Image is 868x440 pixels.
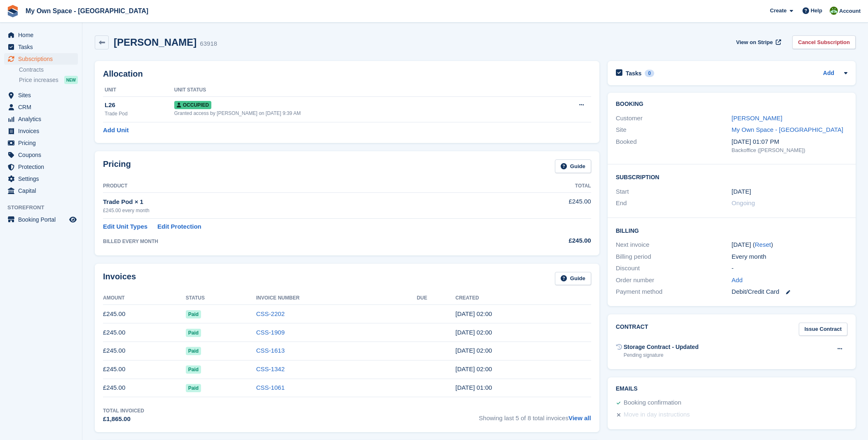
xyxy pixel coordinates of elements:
[18,137,68,149] span: Pricing
[4,41,78,53] a: menu
[114,37,197,48] h2: [PERSON_NAME]
[256,310,285,317] a: CSS-2202
[616,276,732,285] div: Order number
[555,159,591,173] a: Guide
[186,292,256,305] th: Status
[555,272,591,286] a: Guide
[18,101,68,113] span: CRM
[103,222,147,232] a: Edit Unit Types
[105,101,174,110] div: L26
[186,365,201,374] span: Paid
[479,407,591,424] span: Showing last 5 of 8 total invoices
[64,76,78,84] div: NEW
[18,149,68,161] span: Coupons
[7,204,82,212] span: Storefront
[501,180,591,193] th: Total
[4,125,78,137] a: menu
[455,365,492,372] time: 2025-04-20 01:00:42 UTC
[755,241,771,248] a: Reset
[4,161,78,173] a: menu
[616,199,732,208] div: End
[732,264,847,273] div: -
[501,236,591,246] div: £245.00
[103,379,186,397] td: £245.00
[186,310,201,318] span: Paid
[103,323,186,342] td: £245.00
[799,323,847,336] a: Issue Contract
[616,287,732,297] div: Payment method
[186,347,201,355] span: Paid
[616,252,732,262] div: Billing period
[770,7,786,15] span: Create
[103,84,174,97] th: Unit
[732,252,847,262] div: Every month
[18,173,68,185] span: Settings
[624,410,690,420] div: Move in day instructions
[501,192,591,218] td: £245.00
[616,114,732,123] div: Customer
[732,126,843,133] a: My Own Space - [GEOGRAPHIC_DATA]
[174,101,211,109] span: Occupied
[4,173,78,185] a: menu
[18,29,68,41] span: Home
[626,70,642,77] h2: Tasks
[157,222,201,232] a: Edit Protection
[103,407,144,414] div: Total Invoiced
[4,29,78,41] a: menu
[616,125,732,135] div: Site
[732,199,755,206] span: Ongoing
[103,414,144,424] div: £1,865.00
[103,272,136,286] h2: Invoices
[103,305,186,323] td: £245.00
[830,7,838,15] img: Keely
[103,197,501,207] div: Trade Pod × 1
[200,39,217,49] div: 63918
[103,159,131,173] h2: Pricing
[624,343,699,351] div: Storage Contract - Updated
[18,214,68,225] span: Booking Portal
[103,360,186,379] td: £245.00
[4,89,78,101] a: menu
[103,180,501,193] th: Product
[18,41,68,53] span: Tasks
[792,35,856,49] a: Cancel Subscription
[103,238,501,245] div: BILLED EVERY MONTH
[19,75,78,84] a: Price increases NEW
[732,146,847,154] div: Backoffice ([PERSON_NAME])
[103,342,186,360] td: £245.00
[4,113,78,125] a: menu
[4,137,78,149] a: menu
[256,384,285,391] a: CSS-1061
[105,110,174,117] div: Trade Pod
[823,69,834,78] a: Add
[174,84,541,97] th: Unit Status
[616,264,732,273] div: Discount
[569,414,591,421] a: View all
[732,137,847,147] div: [DATE] 01:07 PM
[256,329,285,336] a: CSS-1909
[103,69,591,79] h2: Allocation
[18,53,68,65] span: Subscriptions
[19,66,78,74] a: Contracts
[7,5,19,17] img: stora-icon-8386f47178a22dfd0bd8f6a31ec36ba5ce8667c1dd55bd0f319d3a0aa187defe.svg
[732,187,751,197] time: 2024-12-20 01:00:00 UTC
[18,113,68,125] span: Analytics
[732,115,782,122] a: [PERSON_NAME]
[4,53,78,65] a: menu
[455,310,492,317] time: 2025-07-20 01:00:15 UTC
[624,351,699,359] div: Pending signature
[732,276,743,285] a: Add
[103,207,501,214] div: £245.00 every month
[103,292,186,305] th: Amount
[68,215,78,225] a: Preview store
[417,292,456,305] th: Due
[4,185,78,197] a: menu
[732,240,847,250] div: [DATE] ( )
[839,7,861,15] span: Account
[19,76,58,84] span: Price increases
[455,384,492,391] time: 2025-03-20 01:00:55 UTC
[455,347,492,354] time: 2025-05-20 01:00:26 UTC
[4,101,78,113] a: menu
[186,329,201,337] span: Paid
[186,384,201,392] span: Paid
